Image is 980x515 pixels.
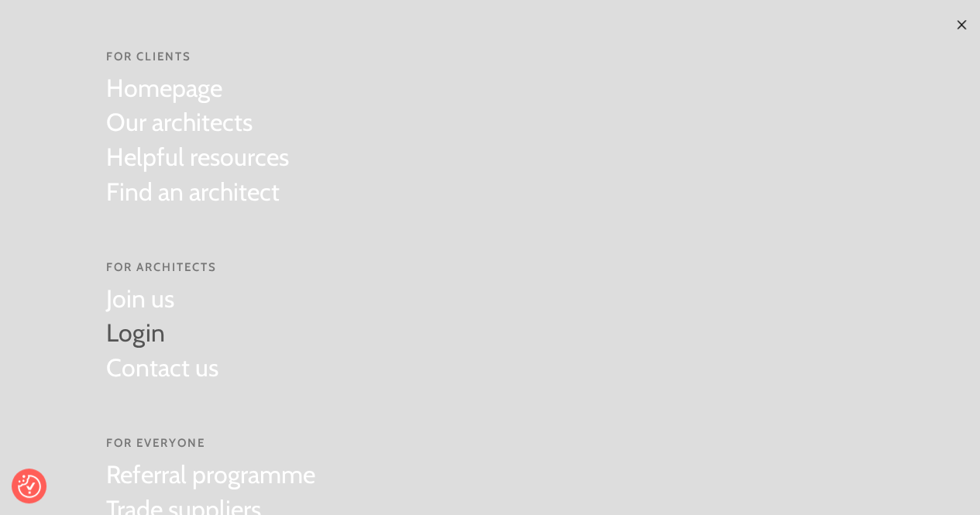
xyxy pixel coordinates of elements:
a: Login [106,316,218,351]
span: For Clients [106,49,289,65]
a: Join us [106,282,218,317]
a: Helpful resources [106,140,289,175]
span: For Architects [106,259,218,276]
img: Revisit consent button [18,475,41,498]
a: Referral programme [106,458,315,493]
a: Homepage [106,71,289,106]
button: Consent Preferences [18,475,41,498]
a: Our architects [106,105,289,140]
span: For everyone [106,435,315,451]
a: Contact us [106,351,218,386]
a: Find an architect [106,175,289,210]
img: × [955,19,968,31]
